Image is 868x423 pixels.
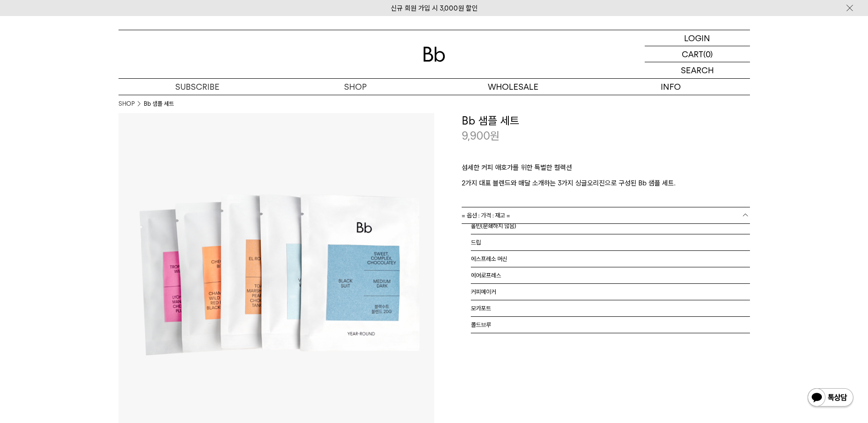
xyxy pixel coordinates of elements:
img: 로고 [423,47,445,62]
p: WHOLESALE [434,79,592,95]
li: 에어로프레스 [471,267,750,284]
p: 섬세한 커피 애호가를 위한 특별한 컬렉션 [462,162,750,178]
p: SEARCH [681,62,714,78]
a: 신규 회원 가입 시 3,000원 할인 [391,4,478,12]
p: INFO [592,79,750,95]
li: 커피메이커 [471,284,750,300]
img: 카카오톡 채널 1:1 채팅 버튼 [807,387,854,409]
li: 콜드브루 [471,317,750,333]
span: 원 [490,129,500,142]
p: 9,900 [462,128,500,144]
h3: Bb 샘플 세트 [462,113,750,129]
li: 모카포트 [471,300,750,317]
a: CART (0) [645,46,750,62]
p: 2가지 대표 블렌드와 매달 소개하는 3가지 싱글오리진으로 구성된 Bb 샘플 세트. [462,178,750,189]
li: 드립 [471,234,750,251]
li: Bb 샘플 세트 [144,99,174,108]
p: CART [682,46,703,62]
p: (0) [703,46,713,62]
a: SHOP [276,79,434,95]
a: SUBSCRIBE [119,79,276,95]
span: = 옵션 : 가격 : 재고 = [462,207,510,223]
li: 에스프레소 머신 [471,251,750,267]
a: LOGIN [645,30,750,46]
li: 홀빈(분쇄하지 않음) [471,218,750,234]
p: LOGIN [684,30,710,46]
a: SHOP [119,99,135,108]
